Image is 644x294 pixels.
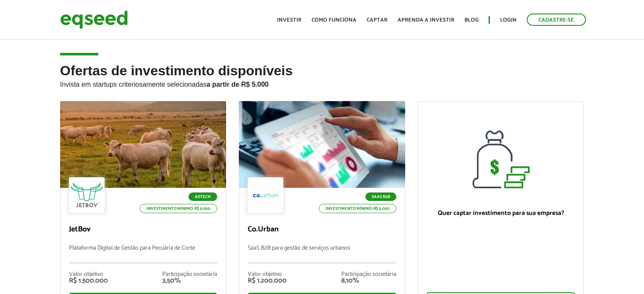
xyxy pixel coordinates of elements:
[500,17,517,23] a: Login
[464,17,478,23] a: Blog
[60,78,584,88] p: Invista em startups criteriosamente selecionadas
[341,278,396,284] div: 8,10%
[398,17,454,23] a: Aprenda a investir
[140,204,217,213] p: Investimento mínimo: R$ 5.000
[60,8,128,31] img: EqSeed
[162,278,217,284] div: 3,50%
[277,17,301,23] a: Investir
[367,17,387,23] a: Captar
[69,278,108,284] div: R$ 1.500.000
[248,278,287,284] div: R$ 1.200.000
[341,272,396,278] div: Participação societária
[69,272,108,278] div: Valor objetivo
[319,204,396,213] p: Investimento mínimo: R$ 5.000
[312,17,357,23] a: Como funciona
[248,245,396,263] p: SaaS B2B para gestão de serviços urbanos
[60,63,584,101] h2: Ofertas de investimento disponíveis
[162,272,217,278] div: Participação societária
[248,272,287,278] div: Valor objetivo
[207,81,269,88] strong: a partir de R$ 5.000
[427,209,575,217] p: Quer captar investimento para sua empresa?
[69,245,218,263] p: Plataforma Digital de Gestão para Pecuária de Corte
[527,14,586,26] a: Cadastre-se
[69,225,218,234] p: JetBov
[188,192,217,201] p: Agtech
[365,192,396,201] p: SaaS B2B
[248,225,396,234] p: Co.Urban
